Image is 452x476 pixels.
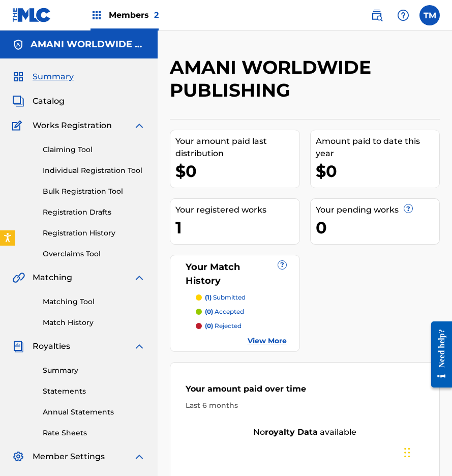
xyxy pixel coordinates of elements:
div: No available [170,426,439,438]
a: Matching Tool [43,296,145,307]
img: Works Registration [12,120,25,132]
a: (0) rejected [196,321,287,331]
span: 2 [154,10,159,20]
a: Bulk Registration Tool [43,186,145,197]
a: Registration History [43,228,145,239]
h2: AMANI WORLDWIDE PUBLISHING [170,56,378,102]
div: Drag [404,437,410,468]
img: Accounts [12,39,24,51]
iframe: Resource Center [424,311,452,398]
span: Member Settings [33,451,105,463]
div: $0 [175,160,299,183]
span: Catalog [33,95,65,107]
span: (0) [205,308,213,315]
div: 1 [175,216,299,239]
span: Royalties [33,340,70,352]
a: Summary [43,365,145,376]
span: Summary [33,71,74,83]
div: 0 [316,216,440,239]
img: Top Rightsholders [91,9,103,21]
a: Match History [43,317,145,328]
div: Your pending works [316,204,440,216]
div: Your amount paid last distribution [175,135,299,160]
span: ? [278,261,286,269]
a: Claiming Tool [43,144,145,155]
a: SummarySummary [12,71,74,83]
span: ? [404,204,412,213]
div: $0 [316,160,440,183]
div: User Menu [419,5,440,25]
p: submitted [205,293,246,302]
a: Individual Registration Tool [43,165,145,176]
span: Members [109,9,159,21]
img: Royalties [12,340,24,352]
div: Last 6 months [186,400,424,411]
span: (0) [205,322,213,330]
img: Matching [12,272,25,284]
img: Summary [12,71,24,83]
a: (1) submitted [196,293,287,302]
img: expand [133,120,145,132]
a: Overclaims Tool [43,249,145,259]
div: Your registered works [175,204,299,216]
p: rejected [205,321,242,331]
iframe: Chat Widget [401,427,452,476]
div: Your amount paid over time [186,383,424,400]
div: Your Match History [183,260,287,288]
img: Member Settings [12,451,24,463]
a: Registration Drafts [43,207,145,218]
a: CatalogCatalog [12,95,65,107]
img: search [371,9,383,21]
span: Matching [33,272,72,284]
strong: royalty data [265,427,318,437]
p: accepted [205,307,244,316]
span: (1) [205,293,212,301]
a: (0) accepted [196,307,287,316]
a: Rate Sheets [43,428,145,438]
img: expand [133,272,145,284]
a: View More [248,336,287,346]
a: Public Search [367,5,387,25]
img: expand [133,340,145,352]
a: Statements [43,386,145,397]
div: Help [393,5,413,25]
img: expand [133,451,145,463]
span: Works Registration [33,120,112,132]
img: Catalog [12,95,24,107]
div: Amount paid to date this year [316,135,440,160]
img: MLC Logo [12,8,51,22]
h5: AMANI WORLDWIDE PUBLISHING [31,39,145,50]
img: help [397,9,409,21]
a: Annual Statements [43,407,145,418]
